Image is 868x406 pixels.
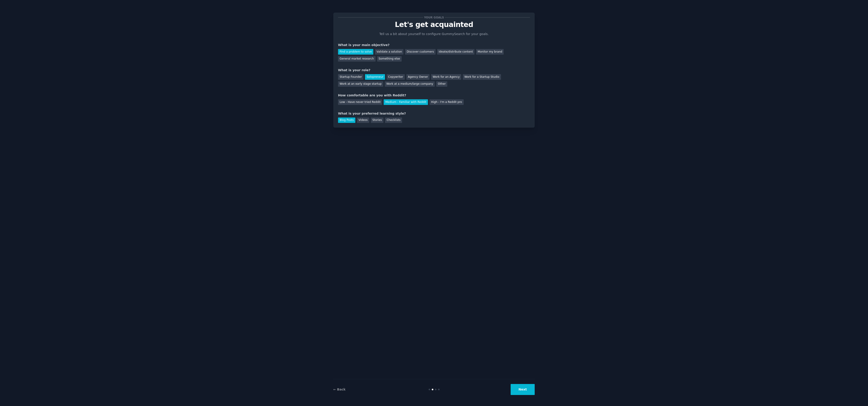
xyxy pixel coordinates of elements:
div: What is your preferred learning style? [338,111,530,116]
div: Blog Posts [338,118,355,123]
span: Your goals [423,15,445,20]
a: ← Back [333,388,345,391]
div: Copywriter [387,74,405,80]
div: Other [436,81,447,87]
div: Ideate/distribute content [437,49,474,55]
p: Let's get acquainted [338,21,530,29]
div: Checklists [385,118,402,123]
div: Agency Owner [406,74,430,80]
div: Discover customers [405,49,435,55]
div: Stories [371,118,383,123]
div: Work at a medium/large company [385,81,435,87]
div: General market research [338,56,376,62]
div: Work for an Agency [431,74,461,80]
div: Validate a solution [375,49,403,55]
div: Work at an early stage startup [338,81,383,87]
p: Tell us a bit about yourself to configure GummySearch for your goals. [377,32,491,36]
div: Medium - Familiar with Reddit [384,99,428,105]
div: Startup Founder [338,74,363,80]
div: Low - Have never tried Reddit [338,99,382,105]
div: Videos [357,118,369,123]
div: What is your role? [338,68,530,73]
div: Monitor my brand [476,49,504,55]
div: High - I'm a Reddit pro [430,99,464,105]
div: Find a problem to solve [338,49,373,55]
div: Something else [377,56,402,62]
div: Work for a Startup Studio [463,74,501,80]
button: Next [511,384,535,395]
div: How comfortable are you with Reddit? [338,93,530,98]
div: What is your main objective? [338,43,530,47]
div: Solopreneur [365,74,385,80]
